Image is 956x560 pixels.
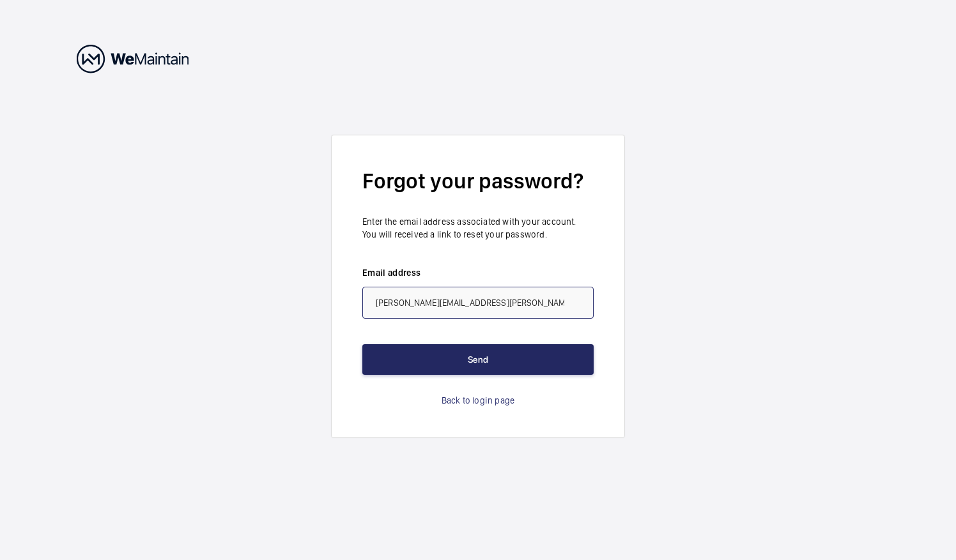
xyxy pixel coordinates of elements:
h2: Forgot your password? [362,166,594,196]
p: Enter the email address associated with your account. You will received a link to reset your pass... [362,215,594,241]
label: Email address [362,266,594,279]
a: Back to login page [442,394,514,407]
input: abc@xyz [362,287,594,319]
button: Send [362,344,594,375]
